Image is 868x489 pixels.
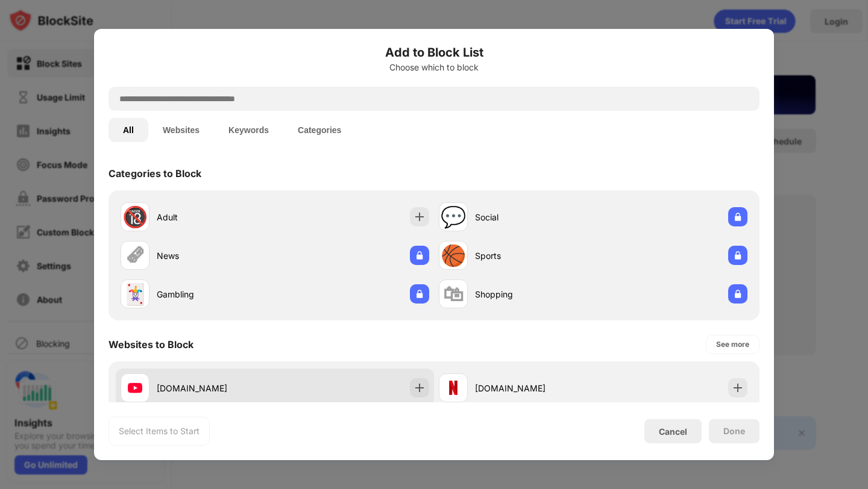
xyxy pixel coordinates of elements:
button: Keywords [214,118,283,142]
button: Categories [283,118,356,142]
img: favicons [128,381,142,395]
button: Websites [148,118,214,142]
div: Categories to Block [108,167,201,179]
div: Websites to Block [108,338,193,350]
button: All [108,118,148,142]
img: favicons [446,381,461,395]
div: Gambling [157,288,275,301]
div: Adult [157,211,275,223]
div: Shopping [475,288,593,301]
div: [DOMAIN_NAME] [157,382,275,394]
div: Sports [475,249,593,262]
div: Cancel [659,426,687,437]
div: See more [716,338,749,350]
div: Done [723,426,745,436]
h6: Add to Block List [108,43,759,61]
div: Choose which to block [108,63,759,72]
div: 🗞 [125,243,145,268]
div: 🔞 [122,205,148,229]
div: [DOMAIN_NAME] [475,382,593,394]
div: 🏀 [441,243,466,268]
div: 🃏 [122,282,148,307]
img: search.svg [113,92,128,106]
div: 🛍 [443,282,464,307]
div: News [157,249,275,262]
div: Select Items to Start [119,425,200,437]
div: Social [475,211,593,223]
div: 💬 [441,205,466,229]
